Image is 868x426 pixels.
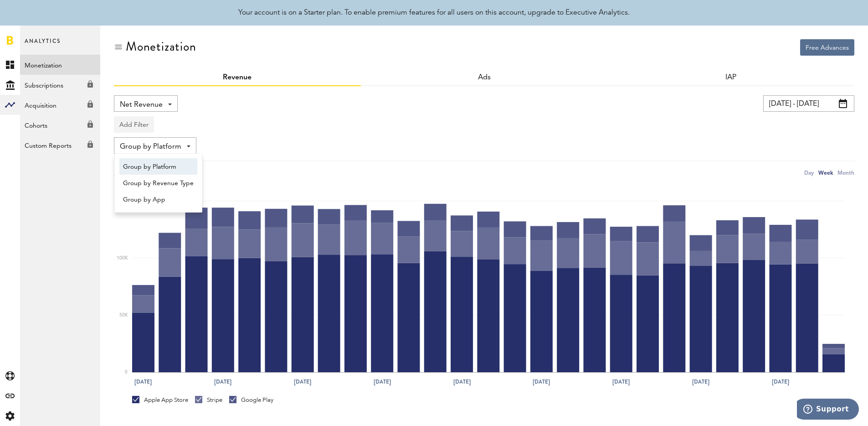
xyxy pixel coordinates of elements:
div: Apple App Store [132,396,188,404]
a: Subscriptions [20,75,100,95]
text: [DATE] [453,378,471,386]
a: Ads [478,74,491,81]
button: Free Advances [800,39,854,56]
div: Day [804,168,814,177]
span: Analytics [25,36,61,55]
a: Acquisition [20,95,100,115]
div: Month [837,168,854,177]
text: 50K [119,313,128,317]
a: IAP [725,74,736,81]
text: 0 [125,370,128,374]
text: [DATE] [294,378,311,386]
text: [DATE] [772,378,789,386]
text: [DATE] [692,378,709,386]
text: [DATE] [134,378,152,386]
text: [DATE] [612,378,630,386]
text: [DATE] [374,378,391,386]
div: Google Play [229,396,273,404]
a: Monetization [20,55,100,75]
iframe: Opens a widget where you can find more information [797,399,859,421]
a: Revenue [223,74,252,81]
span: Group by App [123,192,194,208]
span: Group by Platform [120,139,181,155]
text: 100K [117,256,128,260]
div: Week [818,168,833,177]
text: [DATE] [533,378,550,386]
a: Group by App [119,191,197,208]
a: Custom Reports [20,135,100,155]
button: Add Filter [114,116,154,133]
a: Group by Platform [119,158,197,175]
span: Group by Platform [123,159,194,175]
a: Cohorts [20,115,100,135]
div: Your account is on a Starter plan. To enable premium features for all users on this account, upgr... [238,7,630,18]
span: Net Revenue [120,97,163,113]
text: [DATE] [214,378,231,386]
div: Stripe [195,396,222,404]
div: Monetization [126,39,196,54]
span: Group by Revenue Type [123,176,194,191]
a: Group by Revenue Type [119,175,197,191]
